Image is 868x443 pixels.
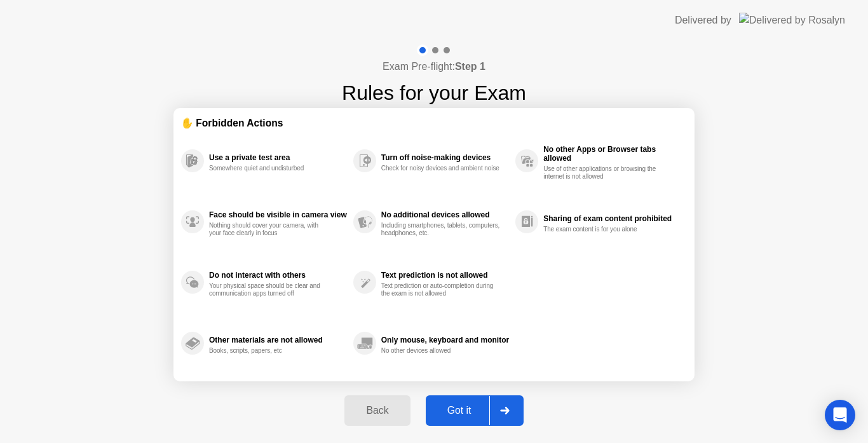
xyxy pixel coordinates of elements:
[543,226,663,233] div: The exam content is for you alone
[675,13,731,28] div: Delivered by
[348,405,406,416] div: Back
[209,222,329,237] div: Nothing should cover your camera, with your face clearly in focus
[381,347,501,355] div: No other devices allowed
[383,59,485,74] h4: Exam Pre-flight:
[381,336,509,344] div: Only mouse, keyboard and monitor
[381,282,501,297] div: Text prediction or auto-completion during the exam is not allowed
[426,395,524,426] button: Got it
[342,78,526,108] h1: Rules for your Exam
[455,61,485,72] b: Step 1
[209,336,347,344] div: Other materials are not allowed
[381,153,509,162] div: Turn off noise-making devices
[825,400,855,430] div: Open Intercom Messenger
[209,165,329,172] div: Somewhere quiet and undisturbed
[209,282,329,297] div: Your physical space should be clear and communication apps turned off
[430,405,489,416] div: Got it
[381,271,509,280] div: Text prediction is not allowed
[381,165,501,172] div: Check for noisy devices and ambient noise
[543,214,681,223] div: Sharing of exam content prohibited
[543,145,681,163] div: No other Apps or Browser tabs allowed
[181,116,687,130] div: ✋ Forbidden Actions
[209,271,347,280] div: Do not interact with others
[209,153,347,162] div: Use a private test area
[344,395,410,426] button: Back
[209,210,347,219] div: Face should be visible in camera view
[209,347,329,355] div: Books, scripts, papers, etc
[543,165,663,181] div: Use of other applications or browsing the internet is not allowed
[381,210,509,219] div: No additional devices allowed
[739,13,845,27] img: Delivered by Rosalyn
[381,222,501,237] div: Including smartphones, tablets, computers, headphones, etc.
